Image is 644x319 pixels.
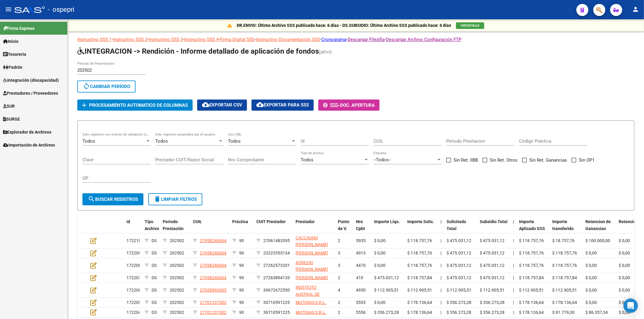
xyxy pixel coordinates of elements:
span: 2 [338,238,340,243]
span: $ 118.757,76 [407,263,432,268]
datatable-header-cell: CUIL [191,215,230,242]
span: $ 91.779,30 [552,310,575,315]
span: 202502 [170,288,184,292]
span: Exportar para SSS [256,102,309,108]
span: $ 112.905,51 [447,288,471,292]
span: 30672672550 [263,288,290,292]
div: 172210 [127,237,140,244]
span: 90 [239,251,244,255]
span: 27958246604 [200,238,226,243]
span: DS [152,251,157,255]
span: $ 118.757,84 [552,275,577,280]
span: $ 112.905,51 [374,288,399,292]
span: Padrón [3,64,22,71]
span: Importe Solic. [407,219,434,224]
span: KORECKI [PERSON_NAME] [296,260,328,272]
mat-icon: delete [154,195,161,203]
span: $ 178.136,64 [407,310,432,315]
span: Sin OP1 [579,156,594,164]
span: 4470 [356,263,366,268]
span: $ 86.357,34 [585,310,608,315]
span: Todos [228,138,241,144]
span: | [441,251,441,255]
datatable-header-cell: Periodo Prestación [160,215,191,242]
span: Todos [155,138,168,144]
span: $ 178.136,64 [519,300,544,305]
span: Exportar CSV [202,102,242,108]
a: Firma Digital SSS [220,37,255,42]
span: 5935 [356,238,366,243]
span: Explorador de Archivos [3,129,51,135]
span: $ 112.905,51 [407,288,432,292]
span: 27958246604 [200,275,226,280]
span: Cambiar Período [83,84,130,89]
datatable-header-cell: Solicitado Total [444,215,477,242]
span: $ 0,00 [619,300,630,305]
span: $ 112.905,51 [480,288,505,292]
span: Tipo Archivo [145,219,159,231]
span: VER DETALLE [461,24,479,27]
span: 410 [356,275,363,280]
a: Instructivo SSS 1 [77,37,112,42]
mat-icon: person [632,6,639,13]
span: Procesamiento automatico de columnas [89,103,188,108]
span: 90 [239,300,244,305]
datatable-header-cell: Nro Cpbt [354,215,372,242]
span: | [441,288,441,292]
span: MUTISIAS S.R.L. [296,310,326,315]
button: Cambiar Período [77,81,136,93]
span: 5555 [356,300,366,305]
span: | [441,275,441,280]
span: | [441,310,441,315]
div: 172208 [127,262,140,269]
datatable-header-cell: Prestador [293,215,335,242]
span: 2 [338,310,340,315]
span: | [513,288,514,292]
span: MUTISIAS S.R.L. [296,300,326,305]
span: Doc. Apertura [340,103,375,108]
span: $ 118.757,76 [407,251,432,255]
div: 172207 [127,274,140,281]
a: Cronograma [321,37,346,42]
span: Prestadores / Proveedores [3,90,58,96]
p: - - - - - - - - [77,36,634,43]
a: Descargar Filezilla [348,37,385,42]
datatable-header-cell: Retencion de Ganancias [583,215,616,242]
span: 27701237302 [200,300,226,305]
span: Todos [82,138,95,144]
span: $ 356.273,28 [480,310,505,315]
span: Importación de Archivos [3,142,55,148]
span: SUR [3,103,15,109]
span: DS [152,300,157,305]
span: Importe Aplicado SSS [519,219,545,231]
span: | [441,219,442,224]
span: Buscar registros [88,197,138,202]
mat-icon: sync [83,83,90,90]
a: Instructivo SSS 3 [149,37,183,42]
span: | [513,300,514,305]
span: 4930 [356,288,366,292]
datatable-header-cell: Tipo Archivo [142,215,160,242]
button: Exportar para SSS [252,99,314,111]
span: $ 356.273,28 [447,300,471,305]
span: 27928992905 [200,288,226,292]
a: Instructivo SSS 4 [184,37,219,42]
span: $ 0,00 [619,263,630,268]
datatable-header-cell: Práctica [230,215,254,242]
datatable-header-cell: CUIT Prestador [254,215,293,242]
datatable-header-cell: | [438,215,444,242]
datatable-header-cell: Importe Aplicado SSS [517,215,550,242]
span: INSTITUTO AUSTRAL DE SALUD MENTAL SA [296,285,332,304]
span: | [513,310,514,315]
span: CACCAVARI [PERSON_NAME] [296,235,328,247]
button: -Doc. Apertura [318,99,380,111]
span: $ 0,00 [585,251,597,255]
span: Sin Ret. Otros [490,156,517,164]
button: Exportar CSV [197,99,247,111]
span: $ 100.000,00 [585,238,610,243]
span: $ 178.136,64 [407,300,432,305]
span: 202502 [170,310,184,315]
span: $ 0,00 [374,238,386,243]
span: 90 [239,310,244,315]
span: Práctica [232,219,248,224]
